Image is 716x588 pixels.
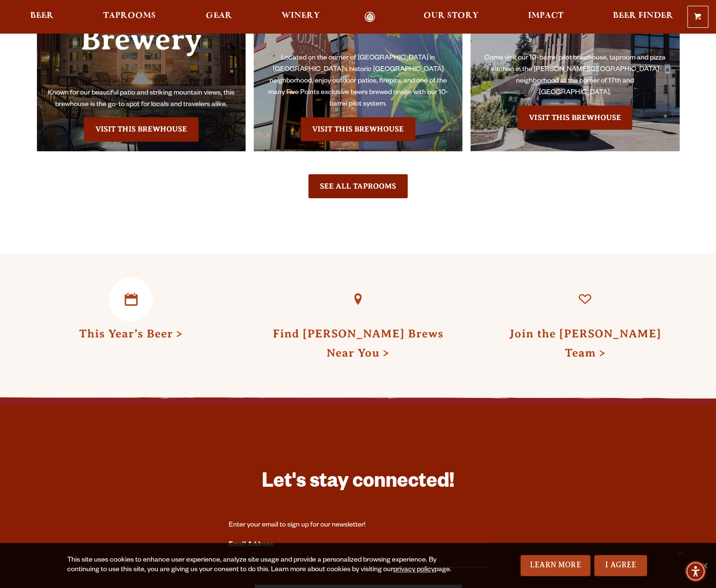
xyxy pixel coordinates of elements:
a: Our Story [417,12,484,23]
a: This Year’s Beer [109,277,153,322]
a: Visit the Sloan’s Lake Brewhouse [517,106,632,130]
span: Gear [205,12,232,20]
a: Visit the Five Points Brewhouse [301,117,415,141]
a: Join the Odell Team [563,277,607,322]
span: Winery [282,12,320,20]
a: Visit the Fort Collin's Brewery & Taproom [84,117,199,141]
a: See All Taprooms [308,174,408,198]
div: This site uses cookies to enhance user experience, analyze site usage and provide a personalized ... [67,556,468,575]
a: Join the [PERSON_NAME] Team [509,327,661,359]
a: Find Odell Brews Near You [336,277,380,322]
span: Beer [30,12,54,20]
a: Taprooms [97,12,162,23]
label: Email Address [229,539,488,552]
span: Impact [528,12,563,20]
a: I Agree [594,555,647,576]
p: Known for our beautiful patio and striking mountain views, this brewhouse is the go-to spot for l... [47,88,236,111]
div: Enter your email to sign up for our newsletter! [229,521,488,530]
a: Beer [24,12,60,23]
a: Odell Home [352,12,387,23]
p: Located on the corner of [GEOGRAPHIC_DATA] in [GEOGRAPHIC_DATA]’s historic [GEOGRAPHIC_DATA] neig... [263,53,453,110]
a: Winery [275,12,326,23]
a: Find [PERSON_NAME] BrewsNear You [272,327,443,359]
a: Beer Finder [607,12,680,23]
span: Taprooms [103,12,156,20]
a: Scroll to top [668,540,692,564]
span: Beer Finder [613,12,673,20]
a: Learn More [520,555,591,576]
a: privacy policy [393,566,434,574]
a: Gear [199,12,238,23]
a: Impact [522,12,570,23]
div: Accessibility Menu [685,561,706,582]
h3: Let's stay connected! [229,469,488,498]
span: Our Story [423,12,478,20]
p: Come visit our 10-barrel pilot brewhouse, taproom and pizza kitchen in the [PERSON_NAME][GEOGRAPH... [480,53,670,99]
a: This Year’s Beer [79,327,183,340]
